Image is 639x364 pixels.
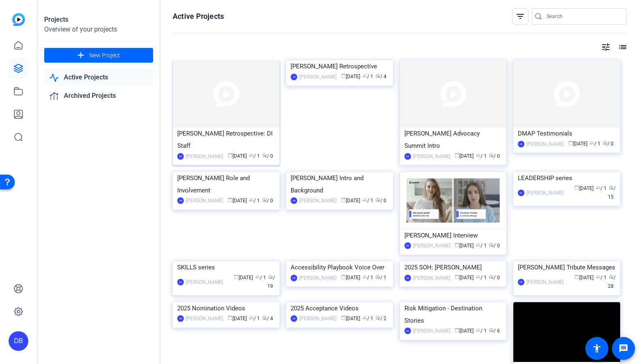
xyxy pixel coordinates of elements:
[9,331,28,351] div: DB
[177,315,184,322] div: DB
[476,328,487,334] span: / 1
[341,73,346,78] span: calendar_today
[262,197,267,202] span: radio
[341,316,360,321] span: [DATE]
[518,141,524,147] div: ES
[375,275,386,280] span: / 1
[404,242,411,249] div: AW
[454,153,459,158] span: calendar_today
[362,275,373,280] span: / 1
[291,197,297,204] div: AW
[489,242,494,247] span: radio
[362,315,367,320] span: group
[404,275,411,281] div: DB
[362,198,373,203] span: / 1
[413,242,450,250] div: [PERSON_NAME]
[186,278,223,286] div: [PERSON_NAME]
[177,127,275,152] div: [PERSON_NAME] Retrospective: DI Staff
[454,328,459,332] span: calendar_today
[44,48,153,63] button: New Project
[608,185,616,200] span: / 15
[489,328,500,334] span: / 6
[596,274,601,279] span: group
[375,73,380,78] span: radio
[341,274,346,279] span: calendar_today
[341,197,346,202] span: calendar_today
[262,316,273,321] span: / 4
[454,153,474,159] span: [DATE]
[518,172,616,184] div: LEADERSHIP series
[609,274,614,279] span: radio
[44,25,153,34] div: Overview of your projects
[404,127,502,152] div: [PERSON_NAME] Advocacy Summit Intro
[489,243,500,249] span: / 0
[375,74,386,79] span: / 4
[262,315,267,320] span: radio
[249,315,254,320] span: group
[603,141,614,147] span: / 0
[228,197,233,202] span: calendar_today
[489,274,494,279] span: radio
[489,328,494,332] span: radio
[518,261,616,274] div: [PERSON_NAME] Tribute Messages
[177,197,184,204] div: AW
[518,127,616,140] div: DMAP Testimonials
[476,275,487,280] span: / 1
[299,274,336,282] div: [PERSON_NAME]
[228,315,233,320] span: calendar_today
[44,88,153,104] a: Archived Projects
[515,11,525,21] mat-icon: filter_list
[609,185,614,190] span: radio
[603,140,607,145] span: radio
[526,140,564,148] div: [PERSON_NAME]
[291,261,388,274] div: Accessibility Playbook Voice Over
[476,153,487,159] span: / 1
[291,315,297,322] div: DB
[186,152,223,161] div: [PERSON_NAME]
[454,243,474,249] span: [DATE]
[476,328,481,332] span: group
[291,275,297,281] div: AW
[454,275,474,280] span: [DATE]
[526,189,564,197] div: [PERSON_NAME]
[454,328,474,334] span: [DATE]
[341,315,346,320] span: calendar_today
[291,172,388,197] div: [PERSON_NAME] Intro and Background
[476,242,481,247] span: group
[619,344,628,353] mat-icon: message
[341,275,360,280] span: [DATE]
[177,261,275,274] div: SKILLS series
[518,190,524,196] div: ES
[476,153,481,158] span: group
[249,316,260,321] span: / 1
[574,274,579,279] span: calendar_today
[596,185,601,190] span: group
[596,185,607,191] span: / 1
[596,275,607,280] span: / 1
[362,197,367,202] span: group
[404,328,411,334] div: ES
[177,302,275,314] div: 2025 Nomination Videos
[476,274,481,279] span: group
[173,11,224,21] h1: Active Projects
[375,198,386,203] span: / 0
[568,141,587,147] span: [DATE]
[186,314,223,323] div: [PERSON_NAME]
[228,198,247,203] span: [DATE]
[375,274,380,279] span: radio
[413,152,450,161] div: [PERSON_NAME]
[44,69,153,86] a: Active Projects
[518,279,524,285] div: DB
[249,153,254,158] span: group
[341,198,360,203] span: [DATE]
[489,153,500,159] span: / 0
[592,344,602,353] mat-icon: accessibility
[454,274,459,279] span: calendar_today
[601,42,611,52] mat-icon: tune
[291,60,388,72] div: [PERSON_NAME] Retrospective
[375,197,380,202] span: radio
[234,275,253,280] span: [DATE]
[228,316,247,321] span: [DATE]
[177,153,184,160] div: DB
[44,15,153,25] div: Projects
